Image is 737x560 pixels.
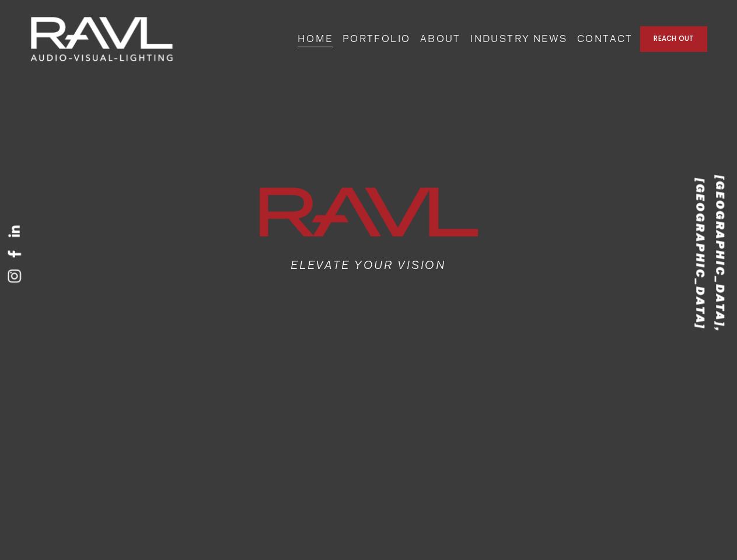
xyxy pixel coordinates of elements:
a: PORTFOLIO [343,30,411,48]
a: ABOUT [420,30,461,48]
em: ELEVATE YOUR VISION [291,258,446,272]
a: HOME [298,30,333,48]
a: INDUSTRY NEWS [470,30,567,48]
a: Facebook [7,247,21,261]
a: CONTACT [577,30,633,48]
em: [GEOGRAPHIC_DATA], [GEOGRAPHIC_DATA] [693,176,727,337]
a: Instagram [7,269,21,283]
a: LinkedIn [7,225,21,239]
a: REACH OUT [640,26,707,52]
